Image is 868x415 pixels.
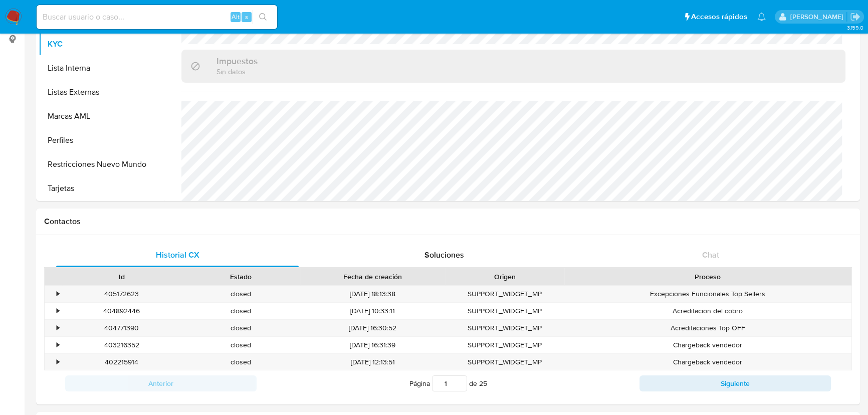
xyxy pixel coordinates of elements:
[65,375,257,391] button: Anterior
[39,56,164,80] button: Lista Interna
[300,320,446,336] div: [DATE] 16:30:52
[57,306,59,316] div: •
[37,11,277,24] input: Buscar usuario o caso...
[571,272,844,282] div: Proceso
[216,56,258,67] h3: Impuestos
[39,152,164,176] button: Restricciones Nuevo Mundo
[445,286,564,302] div: SUPPORT_WIDGET_MP
[445,354,564,370] div: SUPPORT_WIDGET_MP
[452,272,557,282] div: Origen
[850,12,860,22] a: Salir
[445,303,564,319] div: SUPPORT_WIDGET_MP
[300,303,446,319] div: [DATE] 10:33:11
[155,249,199,261] span: Historial CX
[39,176,164,200] button: Tarjetas
[300,337,446,353] div: [DATE] 16:31:39
[44,217,852,227] h1: Contactos
[39,80,164,104] button: Listas Externas
[181,337,300,353] div: closed
[39,104,164,128] button: Marcas AML
[245,12,248,22] span: s
[253,10,273,24] button: search-icon
[757,13,766,21] a: Notificaciones
[62,286,181,302] div: 405172623
[424,249,464,261] span: Soluciones
[57,340,59,350] div: •
[639,375,831,391] button: Siguiente
[846,24,863,32] span: 3.159.0
[62,303,181,319] div: 404892446
[181,303,300,319] div: closed
[181,50,845,82] div: ImpuestosSin datos
[188,272,293,282] div: Estado
[564,303,851,319] div: Acreditacion del cobro
[564,337,851,353] div: Chargeback vendedor
[445,337,564,353] div: SUPPORT_WIDGET_MP
[409,375,487,391] span: Página de
[691,12,747,22] span: Accesos rápidos
[702,249,719,261] span: Chat
[445,320,564,336] div: SUPPORT_WIDGET_MP
[564,354,851,370] div: Chargeback vendedor
[300,354,446,370] div: [DATE] 12:13:51
[564,320,851,336] div: Acreditaciones Top OFF
[307,272,439,282] div: Fecha de creación
[62,354,181,370] div: 402215914
[181,320,300,336] div: closed
[62,320,181,336] div: 404771390
[57,289,59,299] div: •
[479,378,487,388] span: 25
[181,286,300,302] div: closed
[232,12,240,22] span: Alt
[790,12,846,22] p: leonardo.alvarezortiz@mercadolibre.com.co
[564,286,851,302] div: Excepciones Funcionales Top Sellers
[69,272,174,282] div: Id
[39,128,164,152] button: Perfiles
[57,357,59,367] div: •
[62,337,181,353] div: 403216352
[300,286,446,302] div: [DATE] 18:13:38
[39,32,164,56] button: KYC
[57,323,59,333] div: •
[181,354,300,370] div: closed
[216,67,258,76] p: Sin datos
